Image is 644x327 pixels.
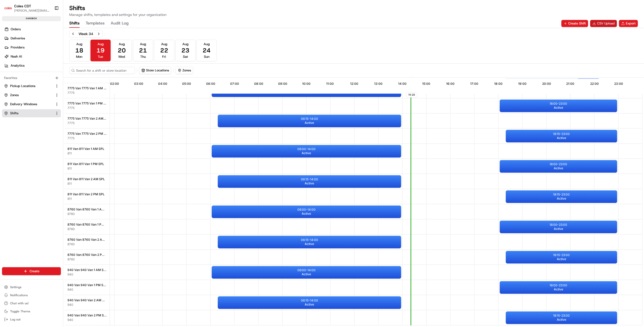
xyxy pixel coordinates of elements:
button: Aug18Mon [69,40,89,61]
a: Zones [4,93,53,97]
button: 7775 [67,91,75,95]
span: API Documentation [48,73,81,78]
button: 8760 [67,212,75,216]
button: Notifications [2,292,61,299]
input: Clear [13,33,83,38]
span: 8760 Van 8760 Van 1 AM SPL [67,208,107,212]
span: 17:00 [470,82,478,86]
p: 06:15 - 14:00 [301,117,318,121]
span: Wed [118,54,125,59]
span: Providers [11,45,25,50]
span: 940 [67,273,73,277]
button: Aug21Thu [133,40,153,61]
span: 10:00 [302,82,311,86]
span: [PERSON_NAME][EMAIL_ADDRESS][PERSON_NAME][PERSON_NAME][DOMAIN_NAME] [14,9,50,13]
span: 940 Van 940 Van 1 PM SPL [67,283,107,287]
span: Toggle Theme [10,309,30,313]
span: 7775 Van 7775 Van 2 AM SPL [67,117,107,121]
a: Delivery Windows [4,102,53,106]
span: 811 Van 811 Van 1 AM SPL [67,147,104,151]
span: 23:00 [614,82,623,86]
span: Knowledge Base [10,73,39,78]
p: Manage shifts, templates and settings for your organization [69,12,166,17]
span: Nash AI [11,54,22,59]
span: 7775 Van 7775 Van 1 PM SPL [67,102,107,106]
span: 940 [67,303,73,307]
button: Store Locations [139,67,171,74]
span: Aug [76,42,82,46]
span: Create [30,269,39,274]
span: 03:00 [134,82,143,86]
div: sandbox [2,16,61,21]
span: Active [302,151,311,155]
button: Shifts [2,109,61,117]
span: Zones [10,93,19,97]
span: 08:00 [254,82,263,86]
span: 940 Van 940 Van 2 AM SPL [67,298,107,303]
span: Thu [140,54,146,59]
span: Active [557,136,566,140]
span: 7775 [67,106,75,110]
a: Orders [2,25,63,33]
span: Active [554,167,563,171]
button: Aug20Wed [112,40,132,61]
p: 18:00 - 23:00 [550,162,567,167]
span: 20 [118,46,126,54]
span: Active [305,242,314,246]
img: Nash [5,5,15,15]
span: Notifications [10,293,28,297]
span: Sun [204,54,209,59]
p: Welcome 👋 [5,20,92,29]
span: 7775 Van 7775 Van 2 PM SPL [67,132,107,136]
span: 09:00 [278,82,287,86]
span: Pickup Locations [10,84,35,88]
span: 02:00 [110,82,119,86]
span: 811 Van 811 Van 2 AM SPL [67,177,105,181]
button: 8760 [67,258,75,262]
p: 06:00 - 14:00 [297,268,316,272]
span: Mon [76,54,83,59]
button: 811 [67,167,72,171]
p: 06:15 - 14:00 [301,178,318,182]
p: 06:15 - 14:00 [301,299,318,303]
button: Coles CDT [14,4,31,9]
button: 7775 [67,137,75,141]
span: Aug [161,42,167,46]
button: Coles CDTColes CDT[PERSON_NAME][EMAIL_ADDRESS][PERSON_NAME][PERSON_NAME][DOMAIN_NAME] [2,2,52,14]
button: 811 [67,152,72,156]
button: Delivery Windows [2,100,61,108]
span: Fri [162,54,166,59]
img: 1736555255976-a54dd68f-1ca7-489b-9aae-adbdc363a1c4 [5,48,14,58]
span: Sat [183,54,188,59]
span: Delivery Windows [10,102,37,106]
button: Aug24Sun [197,40,217,61]
button: Chat with us! [2,300,61,307]
span: 940 [67,288,73,292]
p: 18:00 - 23:00 [550,102,567,106]
span: 22 [160,46,168,54]
button: Zones [2,91,61,99]
p: 06:00 - 14:00 [297,208,316,212]
span: 7775 Van 7775 Van 1 AM SPL [67,87,107,91]
button: Shifts [69,19,80,28]
span: 15:00 [422,82,430,86]
button: CSV Upload [590,20,617,27]
p: 18:00 - 23:00 [550,284,567,288]
span: Active [554,227,563,231]
button: 811 [67,182,72,186]
button: Log out [2,316,61,323]
button: Settings [2,284,61,291]
span: 24 [203,46,211,54]
span: 19 [97,46,105,54]
button: Aug22Fri [154,40,174,61]
div: Week 34 [79,31,93,36]
span: Analytics [11,63,25,68]
p: 06:15 - 14:00 [301,238,318,242]
span: 14:00 [398,82,407,86]
span: 20:00 [542,82,551,86]
span: Active [305,182,314,186]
